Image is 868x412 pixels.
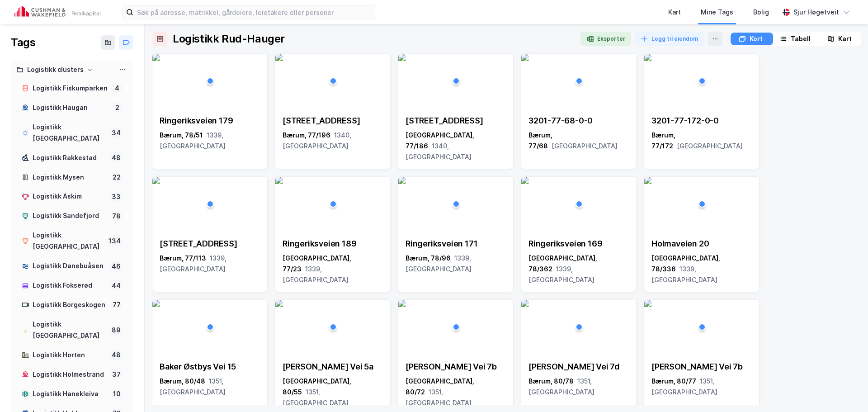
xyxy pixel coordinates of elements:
[283,388,349,407] span: 1351, [GEOGRAPHIC_DATA]
[33,230,103,252] div: Logistikk [GEOGRAPHIC_DATA]
[275,300,283,307] img: 256x120
[668,7,681,18] div: Kart
[283,361,383,372] div: [PERSON_NAME] Vei 5a
[644,300,651,307] img: 256x120
[644,177,651,184] img: 256x120
[750,33,763,44] div: Kort
[838,33,852,44] div: Kart
[528,377,594,396] span: 1351, [GEOGRAPHIC_DATA]
[398,177,406,184] img: 256x120
[651,376,752,398] div: Bærum, 80/77
[406,115,506,126] div: [STREET_ADDRESS]
[111,172,123,183] div: 22
[152,54,160,61] img: 256x120
[110,261,123,272] div: 46
[16,79,128,98] a: Logistikk Fiskumparken4
[27,64,84,76] div: Logistikk clusters
[160,238,260,249] div: [STREET_ADDRESS]
[33,122,106,144] div: Logistikk [GEOGRAPHIC_DATA]
[160,376,260,398] div: Bærum, 80/48
[110,350,123,360] div: 48
[644,54,651,61] img: 256x120
[677,142,743,150] span: [GEOGRAPHIC_DATA]
[16,385,128,403] a: Logistikk Hanekleiva10
[110,152,123,163] div: 48
[33,299,107,311] div: Logistikk Borgeskogen
[160,131,226,150] span: 1339, [GEOGRAPHIC_DATA]
[33,191,106,202] div: Logistikk Askim
[110,211,123,222] div: 78
[160,377,226,396] span: 1351, [GEOGRAPHIC_DATA]
[160,254,226,273] span: 1339, [GEOGRAPHIC_DATA]
[283,376,383,408] div: [GEOGRAPHIC_DATA], 80/55
[16,296,128,314] a: Logistikk Borgeskogen77
[406,238,506,249] div: Ringeriksveien 171
[651,265,717,284] span: 1339, [GEOGRAPHIC_DATA]
[651,115,752,126] div: 3201-77-172-0-0
[521,177,528,184] img: 256x120
[521,300,528,307] img: 256x120
[406,376,506,408] div: [GEOGRAPHIC_DATA], 80/72
[152,177,160,184] img: 256x120
[173,32,285,46] div: Logistikk Rud-Hauger
[152,300,160,307] img: 256x120
[651,130,752,152] div: Bærum, 77/172
[791,33,811,44] div: Tabell
[528,238,629,249] div: Ringeriksveien 169
[112,83,123,94] div: 4
[110,325,123,336] div: 89
[33,369,107,380] div: Logistikk Holmestrand
[11,35,35,50] div: Tags
[635,32,704,46] button: Legg til eiendom
[528,361,629,372] div: [PERSON_NAME] Vei 7d
[16,187,128,206] a: Logistikk Askim33
[16,226,128,256] a: Logistikk [GEOGRAPHIC_DATA]134
[283,253,383,285] div: [GEOGRAPHIC_DATA], 77/23
[406,361,506,372] div: [PERSON_NAME] Vei 7b
[33,152,106,164] div: Logistikk Rakkestad
[701,7,733,18] div: Mine Tags
[528,253,629,285] div: [GEOGRAPHIC_DATA], 78/362
[406,254,472,273] span: 1339, [GEOGRAPHIC_DATA]
[111,388,123,399] div: 10
[110,191,123,202] div: 33
[110,280,123,291] div: 44
[16,365,128,384] a: Logistikk Holmestrand37
[753,7,769,18] div: Bolig
[651,238,752,249] div: Holmaveien 20
[16,168,128,187] a: Logistikk Mysen22
[283,265,349,284] span: 1339, [GEOGRAPHIC_DATA]
[283,115,383,126] div: [STREET_ADDRESS]
[528,265,594,284] span: 1339, [GEOGRAPHIC_DATA]
[16,346,128,365] a: Logistikk Horten48
[283,238,383,249] div: Ringeriksveien 189
[406,388,472,407] span: 1351, [GEOGRAPHIC_DATA]
[133,5,375,19] input: Søk på adresse, matrikkel, gårdeiere, leietakere eller personer
[793,7,839,18] div: Sjur Høgetveit
[33,210,107,222] div: Logistikk Sandefjord
[528,130,629,152] div: Bærum, 77/68
[33,280,106,291] div: Logistikk Fokserød
[651,361,752,372] div: [PERSON_NAME] Vei 7b
[406,142,472,161] span: 1340, [GEOGRAPHIC_DATA]
[16,207,128,225] a: Logistikk Sandefjord78
[406,130,506,162] div: [GEOGRAPHIC_DATA], 77/186
[33,260,106,272] div: Logistikk Danebuåsen
[33,102,108,114] div: Logistikk Haugan
[160,130,260,152] div: Bærum, 78/51
[110,128,123,138] div: 34
[33,350,106,361] div: Logistikk Horten
[111,299,123,310] div: 77
[160,253,260,275] div: Bærum, 77/113
[16,276,128,295] a: Logistikk Fokserød44
[160,115,260,126] div: Ringeriksveien 179
[580,32,631,46] button: Eksporter
[16,315,128,345] a: Logistikk [GEOGRAPHIC_DATA]89
[283,130,383,152] div: Bærum, 77/196
[275,54,283,61] img: 256x120
[160,361,260,372] div: Baker Østbys Vei 15
[398,300,406,307] img: 256x120
[651,377,717,396] span: 1351, [GEOGRAPHIC_DATA]
[14,6,100,19] img: cushman-wakefield-realkapital-logo.202ea83816669bd177139c58696a8fa1.svg
[552,142,618,150] span: [GEOGRAPHIC_DATA]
